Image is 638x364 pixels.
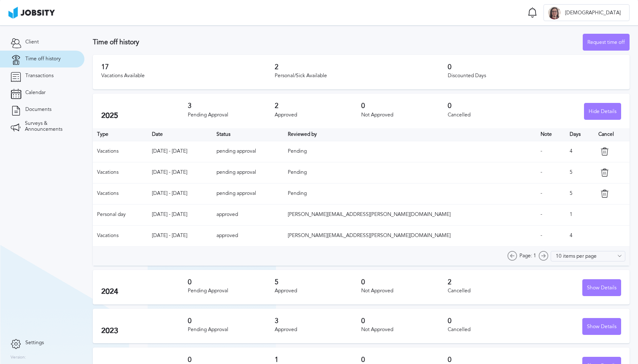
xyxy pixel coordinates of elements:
[582,318,621,335] button: Show Details
[25,107,51,113] span: Documents
[565,141,594,162] td: 4
[188,102,274,110] h3: 3
[148,141,212,162] td: [DATE] - [DATE]
[584,103,621,120] button: Hide Details
[361,356,448,364] h3: 0
[101,287,188,296] h2: 2024
[541,211,542,217] span: -
[361,327,448,333] div: Not Approved
[594,128,630,141] th: Cancel
[188,288,274,294] div: Pending Approval
[275,73,448,79] div: Personal/Sick Available
[543,4,630,21] button: J[DEMOGRAPHIC_DATA]
[93,183,148,204] td: Vacations
[148,183,212,204] td: [DATE] - [DATE]
[212,141,283,162] td: pending approval
[93,204,148,225] td: Personal day
[93,128,148,141] th: Type
[448,327,534,333] div: Cancelled
[584,103,621,120] div: Hide Details
[93,38,583,46] h3: Time off history
[212,128,283,141] th: Toggle SortBy
[288,211,451,217] span: [PERSON_NAME][EMAIL_ADDRESS][PERSON_NAME][DOMAIN_NAME]
[25,73,54,79] span: Transactions
[582,279,621,296] button: Show Details
[188,327,274,333] div: Pending Approval
[188,278,274,286] h3: 0
[541,232,542,238] span: -
[275,327,361,333] div: Approved
[361,317,448,325] h3: 0
[8,7,55,19] img: ab4bad089aa723f57921c736e9817d99.png
[448,102,534,110] h3: 0
[212,183,283,204] td: pending approval
[188,356,274,364] h3: 0
[536,128,565,141] th: Toggle SortBy
[288,190,307,196] span: Pending
[448,317,534,325] h3: 0
[565,204,594,225] td: 1
[148,225,212,246] td: [DATE] - [DATE]
[284,128,536,141] th: Toggle SortBy
[101,326,188,335] h2: 2023
[101,73,275,79] div: Vacations Available
[448,112,534,118] div: Cancelled
[101,111,188,120] h2: 2025
[448,288,534,294] div: Cancelled
[561,10,625,16] span: [DEMOGRAPHIC_DATA]
[25,340,44,346] span: Settings
[188,317,274,325] h3: 0
[519,253,536,259] span: Page: 1
[93,141,148,162] td: Vacations
[565,128,594,141] th: Days
[288,169,307,175] span: Pending
[101,63,275,71] h3: 17
[25,121,74,132] span: Surveys & Announcements
[565,162,594,183] td: 5
[93,162,148,183] td: Vacations
[448,356,534,364] h3: 0
[448,73,621,79] div: Discounted Days
[565,225,594,246] td: 4
[212,225,283,246] td: approved
[275,63,448,71] h3: 2
[25,39,39,45] span: Client
[148,204,212,225] td: [DATE] - [DATE]
[583,280,621,297] div: Show Details
[212,162,283,183] td: pending approval
[361,102,448,110] h3: 0
[25,90,46,96] span: Calendar
[288,232,451,238] span: [PERSON_NAME][EMAIL_ADDRESS][PERSON_NAME][DOMAIN_NAME]
[148,128,212,141] th: Toggle SortBy
[188,112,274,118] div: Pending Approval
[212,204,283,225] td: approved
[448,278,534,286] h3: 2
[448,63,621,71] h3: 0
[583,318,621,335] div: Show Details
[288,148,307,154] span: Pending
[583,34,630,51] button: Request time off
[275,112,361,118] div: Approved
[361,278,448,286] h3: 0
[541,169,542,175] span: -
[275,102,361,110] h3: 2
[275,278,361,286] h3: 5
[541,148,542,154] span: -
[583,34,629,51] div: Request time off
[565,183,594,204] td: 5
[275,288,361,294] div: Approved
[361,288,448,294] div: Not Approved
[275,356,361,364] h3: 1
[541,190,542,196] span: -
[548,7,561,19] div: J
[25,56,61,62] span: Time off history
[148,162,212,183] td: [DATE] - [DATE]
[93,225,148,246] td: Vacations
[275,317,361,325] h3: 3
[361,112,448,118] div: Not Approved
[11,355,26,360] label: Version:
